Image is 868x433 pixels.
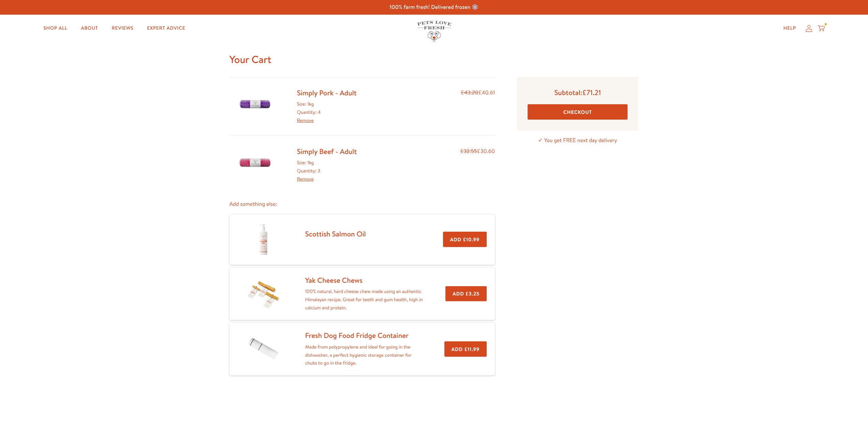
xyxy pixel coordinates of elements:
img: Yak Cheese Chews [246,277,280,311]
s: £43.20 [461,89,479,96]
p: ✓ You get FREE next day delivery [517,136,638,145]
a: Help [778,21,801,35]
button: Add £10.99 [443,232,487,247]
a: Remove [297,175,314,182]
p: Subtotal: [528,88,628,97]
button: Add £11.99 [444,341,487,357]
img: Pets Love Fresh [417,21,451,42]
s: £32.55 [460,148,477,155]
a: About [75,21,103,35]
div: Size: 1kg Quantity: 4 [297,100,357,124]
button: Checkout [528,104,628,120]
img: Scottish Salmon Oil [246,222,280,257]
p: Add something else: [230,200,495,209]
div: £30.60 [460,147,495,183]
a: Reviews [106,21,139,35]
div: Size: 1kg Quantity: 3 [297,159,357,183]
p: 100% natural, hard cheese chew made using an authentic Himalayan recipe. Great for teeth and gum ... [305,288,424,312]
a: Scottish Salmon Oil [305,229,366,239]
a: Yak Cheese Chews [305,275,363,285]
a: Simply Pork - Adult [297,88,357,98]
img: Simply Beef - Adult - 1kg [238,147,272,180]
img: Simply Pork - Adult - 1kg [238,88,272,121]
span: £71.21 [582,88,601,97]
img: Fresh Dog Food Fridge Container [246,333,280,366]
h1: Your Cart [230,53,639,66]
a: Fresh Dog Food Fridge Container [305,330,409,340]
a: Simply Beef - Adult [297,146,357,156]
a: Shop All [38,21,73,35]
a: Expert Advice [142,21,191,35]
div: £40.61 [461,88,495,125]
p: Made from polypropylene and ideal for going in the dishwasher, a perfect hygienic storage contain... [305,343,423,367]
a: Remove [297,117,314,124]
button: Add £3.25 [445,286,487,301]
